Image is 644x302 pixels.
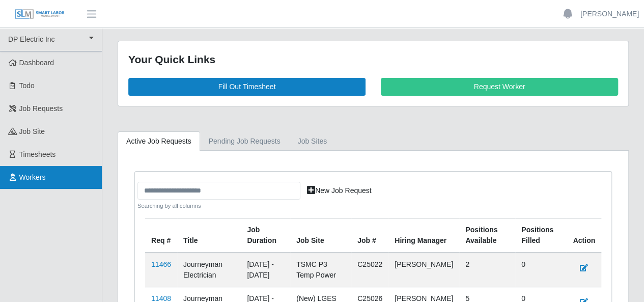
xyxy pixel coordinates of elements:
span: Workers [19,173,46,181]
a: [PERSON_NAME] [580,9,639,19]
span: Dashboard [19,59,54,67]
span: job site [19,127,45,135]
td: C25022 [351,253,388,287]
td: Journeyman Electrician [177,253,241,287]
td: [DATE] - [DATE] [241,253,290,287]
td: 0 [515,253,567,287]
th: Positions Filled [515,218,567,253]
th: Job Duration [241,218,290,253]
span: Todo [19,81,35,90]
div: Your Quick Links [128,51,618,68]
th: Title [177,218,241,253]
img: SLM Logo [14,9,65,20]
a: Request Worker [381,78,618,96]
th: Req # [145,218,177,253]
td: 2 [459,253,515,287]
th: Positions Available [459,218,515,253]
th: Job # [351,218,388,253]
a: Active Job Requests [118,131,200,151]
a: 11466 [151,260,171,268]
a: New Job Request [300,182,378,200]
span: Job Requests [19,104,63,113]
th: Hiring Manager [388,218,459,253]
span: Timesheets [19,150,56,158]
td: TSMC P3 Temp Power [290,253,351,287]
th: job site [290,218,351,253]
a: Pending Job Requests [200,131,289,151]
small: Searching by all columns [137,202,300,210]
a: job sites [289,131,336,151]
th: Action [567,218,601,253]
a: Fill Out Timesheet [128,78,366,96]
td: [PERSON_NAME] [388,253,459,287]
